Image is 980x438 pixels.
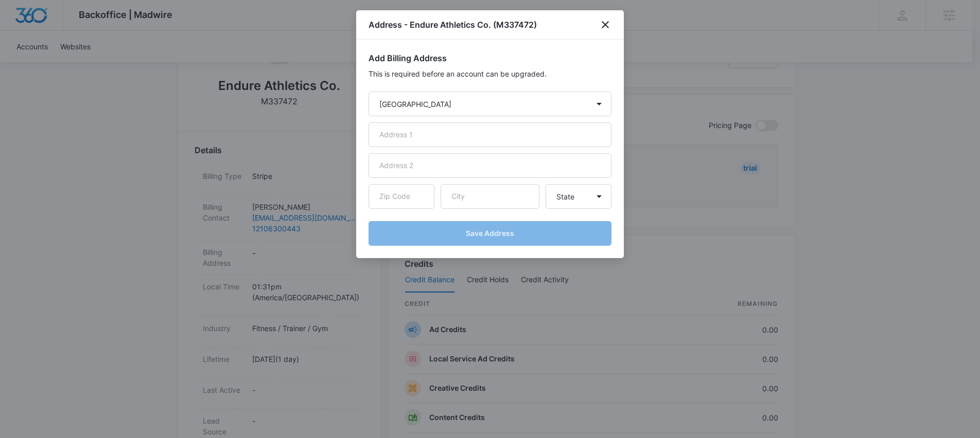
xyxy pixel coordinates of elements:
h2: Add Billing Address [369,52,611,64]
button: close [599,19,611,31]
input: City [441,184,539,209]
input: Address 1 [369,122,611,147]
p: This is required before an account can be upgraded. [369,68,611,79]
h1: Address - Endure Athletics Co. (M337472) [369,19,537,31]
input: Zip Code [369,184,434,209]
input: Address 2 [369,153,611,178]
